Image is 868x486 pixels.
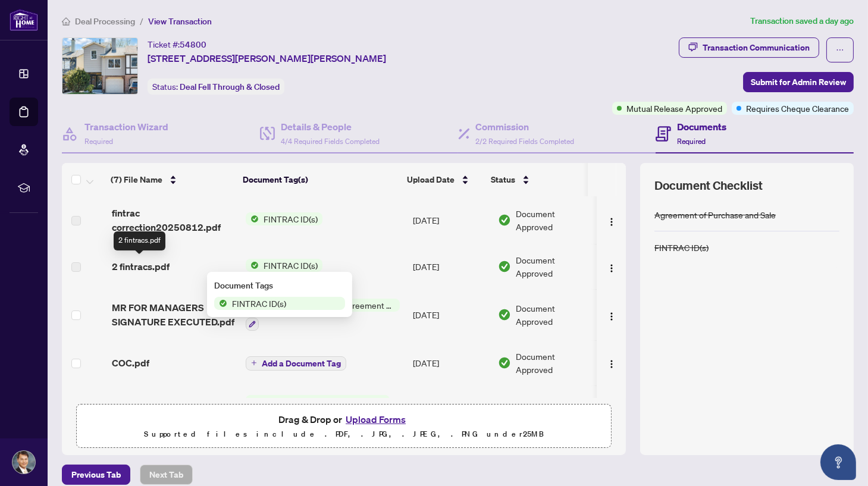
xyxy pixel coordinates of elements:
[607,312,616,321] img: Logo
[278,412,409,427] span: Drag & Drop or
[281,120,380,134] h4: Details & People
[751,73,846,92] span: Submit for Admin Review
[246,395,259,408] img: Status Icon
[408,385,493,437] td: [DATE]
[654,241,709,254] div: FINTRAC ID(s)
[62,17,70,26] span: home
[491,173,515,186] span: Status
[516,350,592,376] span: Document Approved
[112,300,236,329] span: MR FOR MANAGERS SIGNATURE EXECUTED.pdf
[262,359,341,368] span: Add a Document Tag
[238,163,403,196] th: Document Tag(s)
[259,395,390,408] span: Agreement of Purchase and Sale
[677,137,706,146] span: Required
[84,427,604,441] p: Supported files include .PDF, .JPG, .JPEG, .PNG under 25 MB
[607,359,616,369] img: Logo
[654,177,763,194] span: Document Checklist
[516,207,592,233] span: Document Approved
[607,264,616,273] img: Logo
[402,163,486,196] th: Upload Date
[246,212,259,225] img: Status Icon
[602,211,621,230] button: Logo
[62,465,130,485] button: Previous Tab
[246,212,322,225] button: Status IconFINTRAC ID(s)
[246,259,322,272] button: Status IconFINTRAC ID(s)
[703,38,810,57] div: Transaction Communication
[820,444,856,480] button: Open asap
[607,217,616,227] img: Logo
[498,356,511,369] img: Document Status
[111,173,162,186] span: (7) File Name
[75,16,135,27] span: Deal Processing
[246,395,390,427] button: Status IconAgreement of Purchase and Sale
[246,355,346,371] button: Add a Document Tag
[106,163,237,196] th: (7) File Name
[476,120,575,134] h4: Commission
[342,412,409,427] button: Upload Forms
[140,14,143,28] li: /
[84,137,113,146] span: Required
[677,120,726,134] h4: Documents
[259,259,322,272] span: FINTRAC ID(s)
[626,102,722,115] span: Mutual Release Approved
[180,39,206,50] span: 54800
[408,196,493,244] td: [DATE]
[251,360,257,366] span: plus
[498,308,511,321] img: Document Status
[246,356,346,371] button: Add a Document Tag
[746,102,849,115] span: Requires Cheque Clearance
[602,353,621,372] button: Logo
[259,212,322,225] span: FINTRAC ID(s)
[498,260,511,273] img: Document Status
[750,14,854,28] article: Transaction saved a day ago
[77,405,611,449] span: Drag & Drop orUpload FormsSupported files include .PDF, .JPG, .JPEG, .PNG under25MB
[112,356,149,370] span: COC.pdf
[246,259,259,272] img: Status Icon
[408,289,493,340] td: [DATE]
[84,120,168,134] h4: Transaction Wizard
[516,253,592,280] span: Document Approved
[486,163,588,196] th: Status
[180,81,280,92] span: Deal Fell Through & Closed
[148,37,206,51] div: Ticket #:
[743,72,854,92] button: Submit for Admin Review
[246,299,259,312] img: Status Icon
[259,299,400,312] span: 122 Mutual Release - Agreement of Purchase and Sale
[10,9,38,31] img: logo
[476,137,575,146] span: 2/2 Required Fields Completed
[408,340,493,385] td: [DATE]
[654,208,776,221] div: Agreement of Purchase and Sale
[281,137,380,146] span: 4/4 Required Fields Completed
[602,305,621,324] button: Logo
[112,206,236,234] span: fintrac correction20250812.pdf
[407,173,455,186] span: Upload Date
[408,244,493,289] td: [DATE]
[12,451,35,474] img: Profile Icon
[836,46,844,54] span: ellipsis
[148,51,386,65] span: [STREET_ADDRESS][PERSON_NAME][PERSON_NAME]
[148,16,212,27] span: View Transaction
[246,299,400,331] button: Status Icon122 Mutual Release - Agreement of Purchase and Sale
[112,259,170,274] span: 2 fintracs.pdf
[140,465,193,485] button: Next Tab
[516,302,592,328] span: Document Approved
[114,231,165,250] div: 2 fintracs.pdf
[498,214,511,227] img: Document Status
[71,465,121,484] span: Previous Tab
[679,37,819,58] button: Transaction Communication
[148,79,284,95] div: Status:
[62,38,137,94] img: IMG-N12338721_1.jpg
[602,257,621,276] button: Logo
